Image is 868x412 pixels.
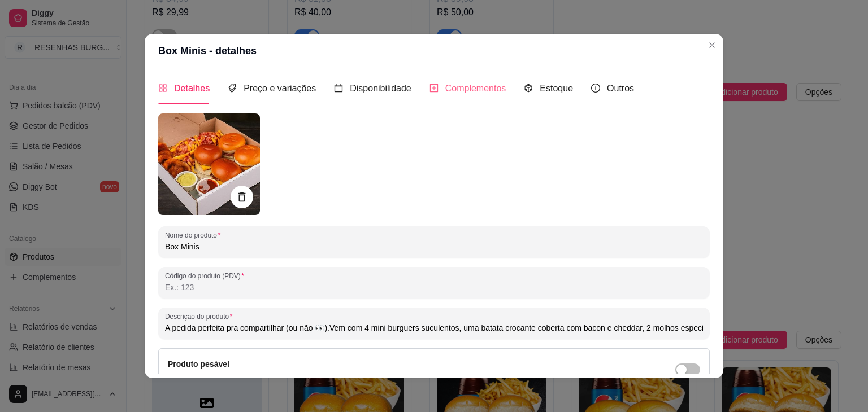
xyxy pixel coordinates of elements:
span: Outros [607,84,634,93]
img: produto [158,113,260,215]
span: Disponibilidade [350,84,411,93]
label: Código do produto (PDV) [165,271,248,280]
span: plus-square [429,84,439,93]
header: Box Minis - detalhes [145,34,723,68]
button: Close [703,36,721,54]
span: Complementos [445,84,506,93]
label: Descrição do produto [165,312,236,321]
span: info-circle [591,84,600,93]
input: Nome do produto [165,241,703,252]
label: Produto pesável [168,360,229,369]
input: Descrição do produto [165,322,703,334]
span: appstore [158,84,167,93]
span: Estoque [540,84,573,93]
span: code-sandbox [524,84,533,93]
label: Nome do produto [165,230,224,240]
span: Preço e variações [244,84,316,93]
span: calendar [334,84,343,93]
p: Ao marcar essa opção o valor do produto será desconsiderado da forma unitária e começará a valer ... [168,372,515,382]
span: tags [228,84,237,93]
input: Código do produto (PDV) [165,282,703,293]
span: Detalhes [174,84,210,93]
